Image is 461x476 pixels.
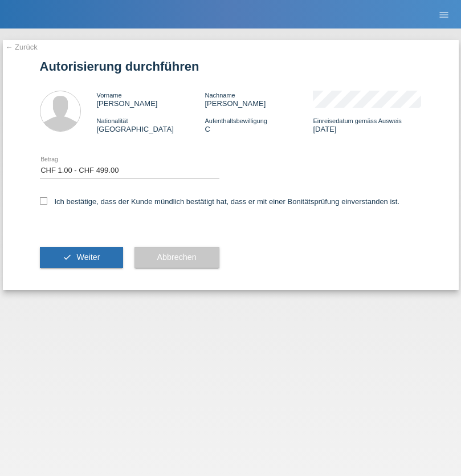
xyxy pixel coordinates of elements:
[205,116,313,133] div: C
[6,43,38,51] a: ← Zurück
[157,253,197,262] span: Abbrechen
[40,247,123,268] button: check Weiter
[438,9,450,21] i: menu
[63,253,72,262] i: check
[313,117,401,124] span: Einreisedatum gemäss Ausweis
[313,116,421,133] div: [DATE]
[205,117,267,124] span: Aufenthaltsbewilligung
[40,197,400,206] label: Ich bestätige, dass der Kunde mündlich bestätigt hat, dass er mit einer Bonitätsprüfung einversta...
[97,116,205,133] div: [GEOGRAPHIC_DATA]
[205,92,235,99] span: Nachname
[433,11,455,18] a: menu
[134,247,219,268] button: Abbrechen
[76,253,100,262] span: Weiter
[40,59,422,74] h1: Autorisierung durchführen
[97,91,205,108] div: [PERSON_NAME]
[205,91,313,108] div: [PERSON_NAME]
[97,92,122,99] span: Vorname
[97,117,128,124] span: Nationalität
